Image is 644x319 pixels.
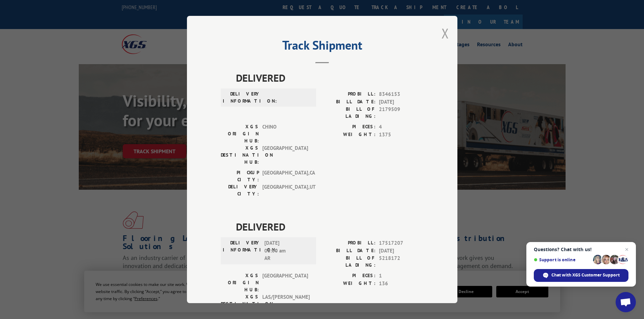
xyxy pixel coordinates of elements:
span: DELIVERED [236,70,424,85]
label: BILL OF LADING: [322,106,376,120]
span: [DATE] 08:00 am AR [264,239,310,262]
span: Support is online [534,257,591,262]
span: [GEOGRAPHIC_DATA] [262,144,308,166]
span: 4 [379,123,424,131]
label: BILL DATE: [322,247,376,255]
span: [GEOGRAPHIC_DATA] , CA [262,169,308,183]
label: DELIVERY CITY: [221,183,259,197]
span: [DATE] [379,247,424,255]
span: 2179509 [379,106,424,120]
label: XGS DESTINATION HUB: [221,293,259,315]
label: PICKUP CITY: [221,169,259,183]
div: Open chat [616,292,636,312]
span: 136 [379,280,424,288]
label: PROBILL: [322,90,376,98]
span: 1375 [379,131,424,139]
label: PIECES: [322,272,376,280]
span: LAS/[PERSON_NAME] [262,293,308,315]
label: DELIVERY INFORMATION: [223,239,261,262]
label: BILL OF LADING: [322,255,376,269]
label: BILL DATE: [322,98,376,106]
span: DELIVERED [236,219,424,234]
span: Close chat [623,245,631,254]
span: [GEOGRAPHIC_DATA] [262,272,308,293]
label: WEIGHT: [322,131,376,139]
span: 1 [379,272,424,280]
button: Close modal [442,24,449,42]
div: Chat with XGS Customer Support [534,269,628,282]
span: CHINO [262,123,308,144]
span: Chat with XGS Customer Support [551,272,620,278]
span: 8346153 [379,90,424,98]
label: XGS ORIGIN HUB: [221,272,259,293]
label: WEIGHT: [322,280,376,288]
h2: Track Shipment [221,41,424,53]
span: Questions? Chat with us! [534,247,628,252]
span: [DATE] [379,98,424,106]
span: [GEOGRAPHIC_DATA] , UT [262,183,308,197]
span: 5218172 [379,255,424,269]
label: PIECES: [322,123,376,131]
label: XGS DESTINATION HUB: [221,144,259,166]
label: PROBILL: [322,239,376,247]
label: DELIVERY INFORMATION: [223,90,261,105]
label: XGS ORIGIN HUB: [221,123,259,144]
span: 17517207 [379,239,424,247]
